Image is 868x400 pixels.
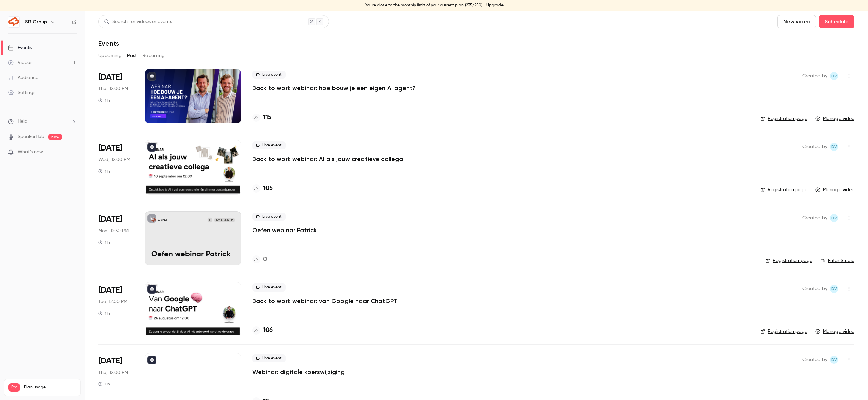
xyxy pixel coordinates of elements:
span: Mon, 12:30 PM [98,227,129,234]
span: Created by [802,72,827,80]
div: 1 h [98,168,110,174]
iframe: Noticeable Trigger [68,149,77,155]
div: Videos [8,59,32,66]
div: Settings [8,89,35,96]
a: Registration page [760,115,807,122]
span: Plan usage [24,385,76,390]
h4: 0 [263,255,267,264]
span: new [48,134,62,140]
button: New video [777,15,816,28]
a: Oefen webinar PatrickSB GroupS[DATE] 12:30 PMOefen webinar Patrick [145,211,241,265]
div: Aug 26 Tue, 12:00 PM (Europe/Amsterdam) [98,282,134,336]
span: Tue, 12:00 PM [98,298,127,305]
div: Sep 11 Thu, 12:00 PM (Europe/Amsterdam) [98,69,134,123]
button: Past [127,50,137,61]
span: Created by [802,143,827,151]
div: 1 h [98,98,110,103]
a: Registration page [765,257,812,264]
div: S [207,217,213,223]
a: 106 [252,326,273,335]
a: 115 [252,113,271,122]
span: Dv [831,356,837,364]
span: Dante van der heijden [830,72,838,80]
div: 1 h [98,311,110,316]
h6: SB Group [25,19,47,25]
span: Wed, 12:00 PM [98,156,130,163]
div: Events [8,44,32,51]
span: Live event [252,354,286,362]
span: [DATE] [98,214,122,225]
h4: 115 [263,113,271,122]
a: Oefen webinar Patrick [252,226,317,234]
span: Live event [252,213,286,221]
span: [DATE] [98,356,122,366]
span: Created by [802,214,827,222]
h1: Events [98,39,119,47]
a: Manage video [815,186,854,193]
span: Thu, 12:00 PM [98,85,128,92]
a: Manage video [815,328,854,335]
div: 1 h [98,240,110,245]
a: Upgrade [486,3,504,8]
a: Registration page [760,328,807,335]
span: [DATE] 12:30 PM [214,218,235,222]
span: Dante van der heijden [830,214,838,222]
span: [DATE] [98,143,122,154]
a: Registration page [760,186,807,193]
a: Webinar: digitale koerswijziging [252,368,345,376]
a: SpeakerHub [18,133,44,140]
a: Back to work webinar: AI als jouw creatieve collega [252,155,403,163]
span: Created by [802,356,827,364]
span: Help [18,118,27,125]
span: Live event [252,71,286,79]
button: Recurring [142,50,165,61]
div: Audience [8,74,38,81]
span: Thu, 12:00 PM [98,369,128,376]
img: SB Group [8,17,19,27]
span: Dante van der heijden [830,143,838,151]
span: [DATE] [98,285,122,296]
p: SB Group [158,218,167,222]
span: Pro [8,383,20,392]
div: 1 h [98,381,110,387]
span: Dv [831,143,837,151]
a: 105 [252,184,273,193]
span: Dante van der heijden [830,356,838,364]
a: 0 [252,255,267,264]
span: Live event [252,141,286,149]
a: Manage video [815,115,854,122]
a: Back to work webinar: van Google naar ChatGPT [252,297,397,305]
button: Upcoming [98,50,122,61]
span: [DATE] [98,72,122,83]
h4: 106 [263,326,273,335]
div: Sep 10 Wed, 12:00 PM (Europe/Amsterdam) [98,140,134,194]
h4: 105 [263,184,273,193]
li: help-dropdown-opener [8,118,77,125]
button: Schedule [819,15,854,28]
span: Dv [831,285,837,293]
p: Oefen webinar Patrick [151,250,235,259]
div: Search for videos or events [104,18,172,25]
a: Back to work webinar: hoe bouw je een eigen AI agent? [252,84,416,92]
span: Dante van der heijden [830,285,838,293]
span: Dv [831,72,837,80]
span: Dv [831,214,837,222]
span: Created by [802,285,827,293]
div: Sep 8 Mon, 12:30 PM (Europe/Amsterdam) [98,211,134,265]
span: Live event [252,283,286,292]
a: Enter Studio [821,257,854,264]
span: What's new [18,148,43,156]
